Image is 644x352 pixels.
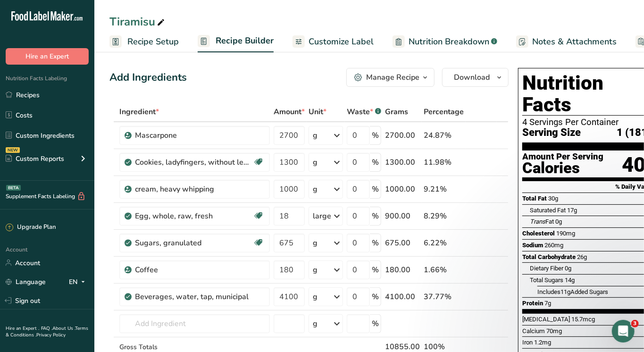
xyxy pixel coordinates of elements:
[544,242,563,249] span: 260mg
[36,332,66,338] a: Privacy Policy
[52,325,75,332] a: About Us .
[546,327,562,335] span: 70mg
[119,342,270,352] div: Gross Totals
[135,157,253,168] div: Cookies, ladyfingers, without lemon juice and rind
[424,106,464,117] span: Percentage
[6,223,56,232] div: Upgrade Plan
[6,154,64,164] div: Custom Reports
[424,237,464,249] div: 6.22%
[366,72,419,83] div: Manage Recipe
[313,210,331,222] div: large
[109,31,179,52] a: Recipe Setup
[313,237,318,249] div: g
[612,320,635,343] iframe: Intercom live chat
[385,210,420,222] div: 900.00
[198,30,274,53] a: Recipe Builder
[522,339,533,346] span: Iron
[127,35,179,48] span: Recipe Setup
[385,157,420,168] div: 1300.00
[565,265,571,272] span: 0g
[135,291,253,302] div: Beverages, water, tap, municipal
[119,314,270,333] input: Add Ingredient
[522,300,543,307] span: Protein
[530,218,545,225] i: Trans
[313,264,318,276] div: g
[6,185,21,191] div: BETA
[530,218,554,225] span: Fat
[522,161,603,175] div: Calories
[522,242,543,249] span: Sodium
[346,68,435,87] button: Manage Recipe
[522,195,547,202] span: Total Fat
[313,184,318,195] div: g
[309,35,374,48] span: Customize Label
[216,34,274,47] span: Recipe Builder
[385,237,420,249] div: 675.00
[135,130,253,141] div: Mascarpone
[109,13,167,30] div: Tiramisu
[424,130,464,141] div: 24.87%
[69,276,89,287] div: EN
[516,31,617,52] a: Notes & Attachments
[109,70,187,85] div: Add Ingredients
[135,210,253,222] div: Egg, whole, raw, fresh
[6,48,89,65] button: Hire an Expert
[556,230,575,237] span: 190mg
[442,68,509,87] button: Download
[534,339,551,346] span: 1.2mg
[309,106,326,117] span: Unit
[530,207,566,214] span: Saturated Fat
[522,152,603,161] div: Amount Per Serving
[532,35,617,48] span: Notes & Attachments
[385,106,408,117] span: Grams
[454,72,490,83] span: Download
[385,130,420,141] div: 2700.00
[522,253,576,260] span: Total Carbohydrate
[560,288,570,295] span: 11g
[393,31,497,52] a: Nutrition Breakdown
[6,274,46,290] a: Language
[530,265,563,272] span: Dietary Fiber
[6,325,88,338] a: Terms & Conditions .
[424,184,464,195] div: 9.21%
[135,184,253,195] div: cream, heavy whipping
[313,130,318,141] div: g
[544,300,551,307] span: 7g
[6,325,39,332] a: Hire an Expert .
[548,195,558,202] span: 30g
[522,316,570,323] span: [MEDICAL_DATA]
[577,253,587,260] span: 26g
[522,327,545,335] span: Calcium
[293,31,374,52] a: Customize Label
[567,207,577,214] span: 17g
[274,106,305,117] span: Amount
[313,157,318,168] div: g
[409,35,489,48] span: Nutrition Breakdown
[347,106,381,117] div: Waste
[530,277,563,284] span: Total Sugars
[119,106,159,117] span: Ingredient
[537,288,608,295] span: Includes Added Sugars
[135,237,253,249] div: Sugars, granulated
[424,291,464,302] div: 37.77%
[6,147,20,153] div: NEW
[424,210,464,222] div: 8.29%
[522,127,581,139] span: Serving Size
[571,316,595,323] span: 15.7mcg
[555,218,562,225] span: 0g
[385,184,420,195] div: 1000.00
[313,318,318,329] div: g
[424,157,464,168] div: 11.98%
[41,325,52,332] a: FAQ .
[631,320,639,327] span: 3
[385,291,420,302] div: 4100.00
[424,264,464,276] div: 1.66%
[522,230,555,237] span: Cholesterol
[313,291,318,302] div: g
[565,277,575,284] span: 14g
[385,264,420,276] div: 180.00
[135,264,253,276] div: Coffee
